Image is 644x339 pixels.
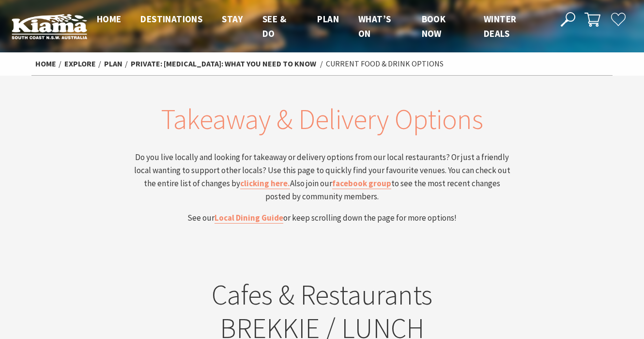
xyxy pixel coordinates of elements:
p: Do you live locally and looking for takeaway or delivery options from our local restaurants? Or j... [132,151,512,204]
span: Winter Deals [484,13,516,39]
span: What’s On [358,13,391,39]
li: Current Food & Drink Options [326,58,444,70]
nav: Main Menu [87,12,550,41]
img: Kiama Logo [12,14,87,40]
span: Stay [222,13,243,25]
span: Plan [317,13,339,25]
a: facebook group [332,178,391,189]
span: Home [97,13,122,25]
a: Private: [MEDICAL_DATA]: What you need to know [131,59,316,69]
a: Home [35,59,56,69]
a: Local Dining Guide [215,212,283,224]
span: Takeaway & Delivery Options [161,101,483,137]
a: Plan [104,59,123,69]
a: Explore [64,59,96,69]
span: See & Do [262,13,286,39]
a: clicking here. [240,178,290,189]
span: Destinations [140,13,202,25]
span: Book now [422,13,446,39]
p: See our or keep scrolling down the page for more options! [132,211,512,225]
